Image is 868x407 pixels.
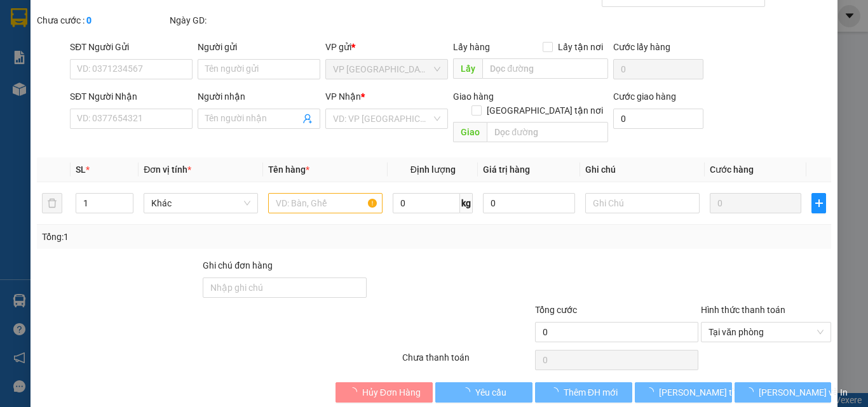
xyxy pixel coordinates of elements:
[100,20,171,36] span: Bến xe [GEOGRAPHIC_DATA]
[535,382,632,403] button: Thêm ĐH mới
[42,230,336,244] div: Tổng: 1
[482,58,607,79] input: Dọc đường
[710,164,754,175] span: Cước hàng
[564,385,618,399] span: Thêm ĐH mới
[70,40,193,54] div: SĐT Người Gửi
[268,193,383,213] input: VD: Bàn, Ghế
[812,198,825,208] span: plus
[709,323,824,342] span: Tại văn phòng
[203,277,366,298] input: Ghi chú đơn hàng
[170,13,300,27] div: Ngày GD:
[710,193,801,213] input: 0
[613,59,703,79] input: Cước lấy hàng
[580,157,705,182] th: Ghi chú
[701,305,785,315] label: Hình thức thanh toán
[744,387,758,396] span: loading
[333,60,440,79] span: VP Tây Ninh
[37,13,167,27] div: Chưa cước :
[42,193,62,213] button: delete
[336,382,433,403] button: Hủy Đơn Hàng
[4,8,61,63] img: logo
[659,385,761,399] span: [PERSON_NAME] thay đổi
[100,57,156,64] span: Hotline: 19001152
[734,382,831,403] button: [PERSON_NAME] và In
[453,58,482,79] span: Lấy
[758,385,847,399] span: [PERSON_NAME] và In
[481,103,607,117] span: [GEOGRAPHIC_DATA] tận nơi
[645,387,659,396] span: loading
[100,7,174,18] strong: ĐỒNG PHƯỚC
[325,91,361,102] span: VP Nhận
[453,42,490,52] span: Lấy hàng
[198,40,320,54] div: Người gửi
[203,260,273,270] label: Ghi chú đơn hàng
[453,122,487,142] span: Giao
[613,109,703,129] input: Cước giao hàng
[268,164,309,175] span: Tên hàng
[302,114,313,124] span: user-add
[461,387,475,396] span: loading
[550,387,564,396] span: loading
[552,40,607,54] span: Lấy tận nơi
[401,350,534,373] div: Chưa thanh toán
[811,193,826,213] button: plus
[198,90,320,103] div: Người nhận
[483,164,530,175] span: Giá trị hàng
[613,42,670,52] label: Cước lấy hàng
[70,90,193,103] div: SĐT Người Nhận
[4,82,133,90] span: [PERSON_NAME]:
[410,164,455,175] span: Định lượng
[144,164,191,175] span: Đơn vị tính
[86,15,92,25] b: 0
[635,382,732,403] button: [PERSON_NAME] thay đổi
[100,38,175,54] span: 01 Võ Văn Truyện, KP.1, Phường 2
[535,305,577,315] span: Tổng cước
[487,122,607,142] input: Dọc đường
[64,81,133,90] span: VPTN1110250065
[76,164,86,175] span: SL
[151,194,250,213] span: Khác
[585,193,700,213] input: Ghi Chú
[28,92,78,100] span: 18:39:21 [DATE]
[460,193,473,213] span: kg
[453,91,494,102] span: Giao hàng
[4,92,78,100] span: In ngày:
[34,69,156,79] span: -----------------------------------------
[475,385,506,399] span: Yêu cầu
[362,385,421,399] span: Hủy Đơn Hàng
[325,40,448,54] div: VP gửi
[435,382,532,403] button: Yêu cầu
[613,91,675,102] label: Cước giao hàng
[348,387,362,396] span: loading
